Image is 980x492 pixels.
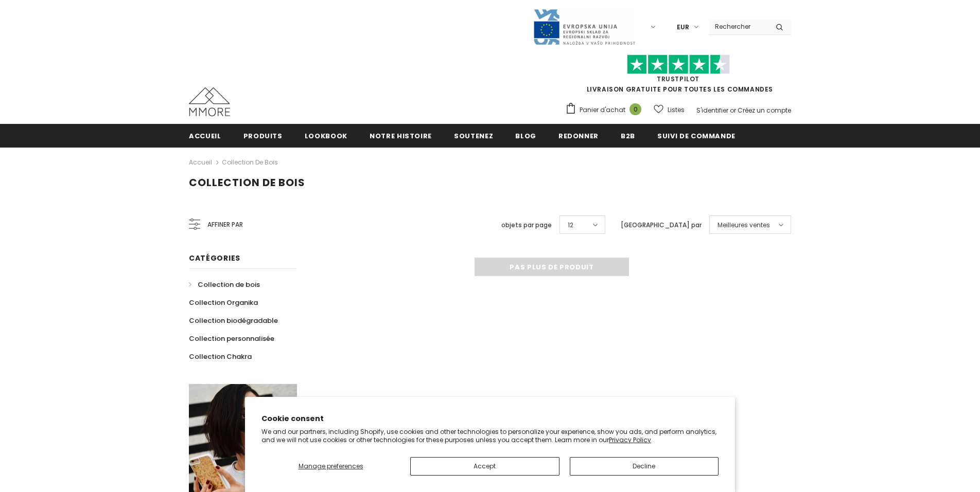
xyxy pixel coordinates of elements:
[568,220,573,230] span: 12
[261,413,719,424] h2: Cookie consent
[370,124,432,147] a: Notre histoire
[657,131,736,141] span: Suivi de commande
[410,457,559,476] button: Accept
[261,457,400,476] button: Manage preferences
[243,131,283,141] span: Produits
[370,131,432,141] span: Notre histoire
[243,124,283,147] a: Produits
[515,124,536,147] a: Blog
[189,312,278,330] a: Collection biodégradable
[709,19,768,34] input: Search Site
[717,220,770,230] span: Meilleures ventes
[677,22,689,32] span: EUR
[621,124,635,147] a: B2B
[609,435,651,444] a: Privacy Policy
[189,124,221,147] a: Accueil
[533,22,636,31] a: Javni Razpis
[189,330,274,348] a: Collection personnalisée
[621,131,635,141] span: B2B
[454,124,493,147] a: soutenez
[189,276,260,294] a: Collection de bois
[654,101,685,119] a: Listes
[657,75,699,83] a: TrustPilot
[189,334,274,343] span: Collection personnalisée
[189,316,278,325] span: Collection biodégradable
[621,220,702,230] label: [GEOGRAPHIC_DATA] par
[629,103,641,115] span: 0
[189,175,305,190] span: Collection de bois
[558,131,599,141] span: Redonner
[222,158,278,167] a: Collection de bois
[189,294,258,312] a: Collection Organika
[305,124,347,147] a: Lookbook
[668,105,685,115] span: Listes
[299,462,363,470] span: Manage preferences
[189,156,212,169] a: Accueil
[189,348,252,366] a: Collection Chakra
[189,131,221,141] span: Accueil
[730,106,736,115] span: or
[189,352,252,361] span: Collection Chakra
[558,124,599,147] a: Redonner
[189,87,230,116] img: Cas MMORE
[515,131,536,141] span: Blog
[305,131,347,141] span: Lookbook
[580,105,625,115] span: Panier d'achat
[189,298,258,307] span: Collection Organika
[657,124,736,147] a: Suivi de commande
[454,131,493,141] span: soutenez
[207,219,243,230] span: Affiner par
[738,106,791,115] a: Créez un compte
[501,220,552,230] label: objets par page
[565,59,791,94] span: LIVRAISON GRATUITE POUR TOUTES LES COMMANDES
[189,253,240,263] span: Catégories
[696,106,728,115] a: S'identifier
[565,102,646,118] a: Panier d'achat 0
[198,280,260,289] span: Collection de bois
[627,54,730,75] img: Faites confiance aux étoiles pilotes
[533,8,636,46] img: Javni Razpis
[570,457,719,476] button: Decline
[261,428,719,444] p: We and our partners, including Shopify, use cookies and other technologies to personalize your ex...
